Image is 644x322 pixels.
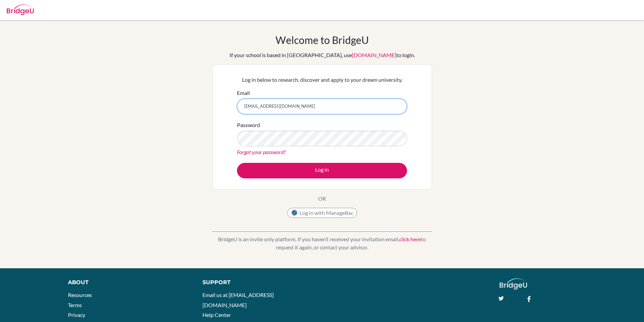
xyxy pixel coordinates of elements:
p: Log in below to research, discover and apply to your dream university. [237,76,407,84]
a: Privacy [68,312,85,318]
div: If your school is based in [GEOGRAPHIC_DATA], use to login. [230,51,415,59]
div: About [68,278,187,287]
button: Log in [237,163,407,178]
a: click here [399,236,421,242]
label: Password [237,121,260,129]
p: BridgeU is an invite only platform. If you haven’t received your invitation email, to request it ... [212,235,432,251]
h1: Welcome to BridgeU [276,34,369,46]
img: logo_white@2x-f4f0deed5e89b7ecb1c2cc34c3e3d731f90f0f143d5ea2071677605dd97b5244.png [500,278,527,290]
div: Support [202,278,314,287]
a: Terms [68,302,82,308]
p: OR [318,195,326,203]
a: Resources [68,292,92,298]
button: Log in with ManageBac [287,208,357,218]
a: Help Center [202,312,231,318]
a: Forgot your password? [237,149,286,155]
a: Email us at [EMAIL_ADDRESS][DOMAIN_NAME] [202,292,274,308]
label: Email [237,89,250,97]
img: Bridge-U [7,4,34,15]
a: [DOMAIN_NAME] [352,52,396,58]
